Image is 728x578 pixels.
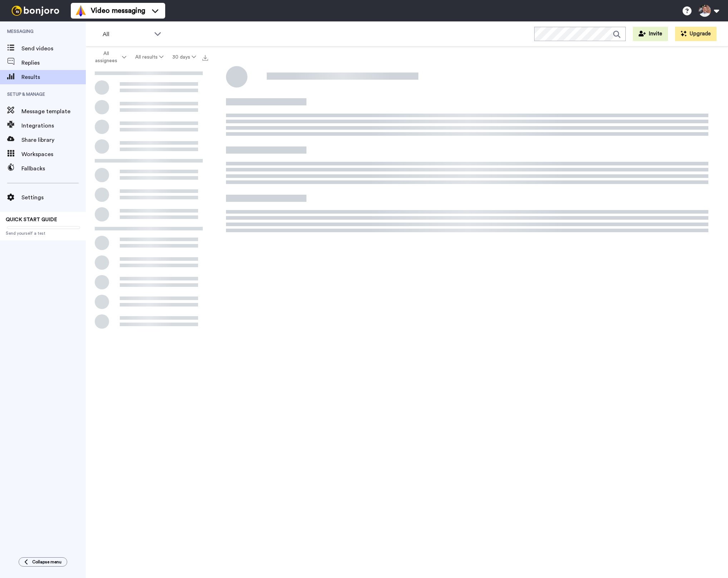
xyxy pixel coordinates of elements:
[200,52,210,63] button: Export all results that match these filters now.
[21,121,86,130] span: Integrations
[21,150,86,159] span: Workspaces
[19,557,67,567] button: Collapse menu
[131,51,168,64] button: All results
[21,73,86,81] span: Results
[32,559,62,565] span: Collapse menu
[87,47,131,67] button: All assignees
[633,27,668,41] button: Invite
[21,44,86,53] span: Send videos
[21,193,86,202] span: Settings
[202,55,208,61] img: export.svg
[75,5,87,16] img: vm-color.svg
[6,217,57,222] span: QUICK START GUIDE
[6,230,80,236] span: Send yourself a test
[21,107,86,116] span: Message template
[92,50,120,64] span: All assignees
[21,59,86,67] span: Replies
[21,136,86,144] span: Share library
[91,6,145,16] span: Video messaging
[21,164,86,173] span: Fallbacks
[103,30,151,39] span: All
[168,51,200,64] button: 30 days
[675,27,717,41] button: Upgrade
[9,6,62,16] img: bj-logo-header-white.svg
